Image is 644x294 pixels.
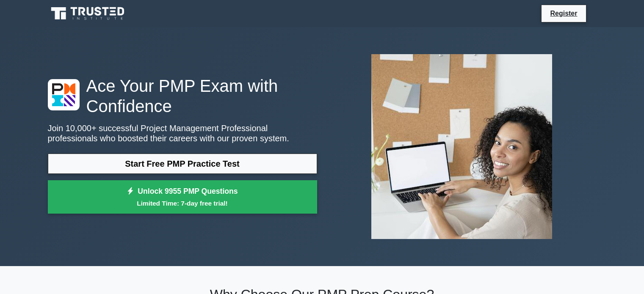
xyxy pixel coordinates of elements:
[48,123,317,143] p: Join 10,000+ successful Project Management Professional professionals who boosted their careers w...
[48,180,317,214] a: Unlock 9955 PMP QuestionsLimited Time: 7-day free trial!
[58,198,307,208] small: Limited Time: 7-day free trial!
[545,8,582,19] a: Register
[48,76,317,116] h1: Ace Your PMP Exam with Confidence
[48,154,317,174] a: Start Free PMP Practice Test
